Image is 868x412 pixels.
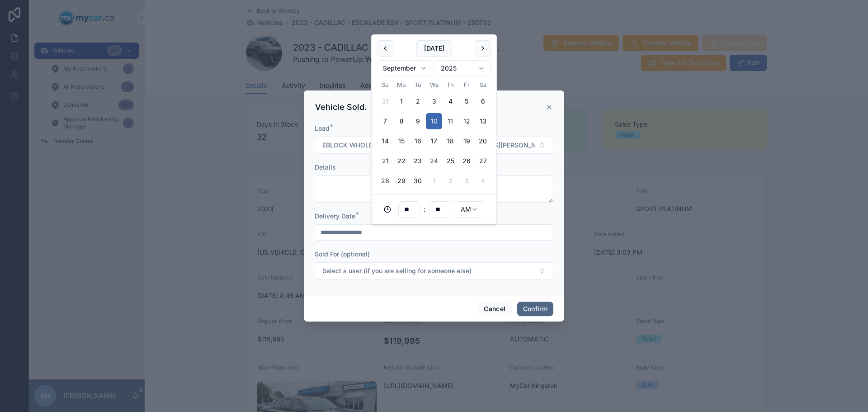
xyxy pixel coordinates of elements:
[322,141,535,150] span: EBLOCK WHOLESALE [[PERSON_NAME][EMAIL_ADDRESS][PERSON_NAME][DOMAIN_NAME]]
[410,173,426,189] button: Tuesday, September 30th, 2025
[393,153,410,169] button: Monday, September 22nd, 2025
[416,40,452,57] button: [DATE]
[458,80,475,90] th: Friday
[442,153,458,169] button: Thursday, September 25th, 2025
[426,153,442,169] button: Wednesday, September 24th, 2025
[442,173,458,189] button: Thursday, October 2nd, 2025
[377,173,393,189] button: Sunday, September 28th, 2025
[442,133,458,149] button: Thursday, September 18th, 2025
[322,266,472,275] span: Select a user (if you are selling for someone else)
[315,262,553,279] button: Select Button
[377,153,393,169] button: Sunday, September 21st, 2025
[426,113,442,129] button: Wednesday, September 10th, 2025, selected
[393,93,410,109] button: Monday, September 1st, 2025
[458,93,475,109] button: Friday, September 5th, 2025
[458,113,475,129] button: Friday, September 12th, 2025
[315,163,336,171] span: Details
[442,93,458,109] button: Thursday, September 4th, 2025
[315,124,330,132] span: Lead
[475,153,491,169] button: Saturday, September 27th, 2025
[410,80,426,90] th: Tuesday
[377,80,491,189] table: September 2025
[475,80,491,90] th: Saturday
[426,133,442,149] button: Wednesday, September 17th, 2025
[377,133,393,149] button: Sunday, September 14th, 2025
[517,302,553,316] button: Confirm
[377,200,491,218] div: :
[377,80,393,90] th: Sunday
[475,113,491,129] button: Saturday, September 13th, 2025
[377,93,393,109] button: Sunday, August 31st, 2025
[458,173,475,189] button: Friday, October 3rd, 2025
[393,133,410,149] button: Monday, September 15th, 2025
[315,102,367,113] h3: Vehicle Sold.
[393,173,410,189] button: Monday, September 29th, 2025
[410,113,426,129] button: Today, Tuesday, September 9th, 2025
[458,153,475,169] button: Friday, September 26th, 2025
[393,80,410,90] th: Monday
[426,173,442,189] button: Wednesday, October 1st, 2025
[410,153,426,169] button: Tuesday, September 23rd, 2025
[475,133,491,149] button: Saturday, September 20th, 2025
[458,133,475,149] button: Friday, September 19th, 2025
[410,133,426,149] button: Tuesday, September 16th, 2025
[315,212,355,220] span: Delivery Date
[410,93,426,109] button: Tuesday, September 2nd, 2025
[426,80,442,90] th: Wednesday
[377,113,393,129] button: Sunday, September 7th, 2025
[315,137,553,154] button: Select Button
[315,250,370,258] span: Sold For (optional)
[426,93,442,109] button: Wednesday, September 3rd, 2025
[475,93,491,109] button: Saturday, September 6th, 2025
[442,80,458,90] th: Thursday
[442,113,458,129] button: Thursday, September 11th, 2025
[393,113,410,129] button: Monday, September 8th, 2025
[475,173,491,189] button: Saturday, October 4th, 2025
[478,302,511,316] button: Cancel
